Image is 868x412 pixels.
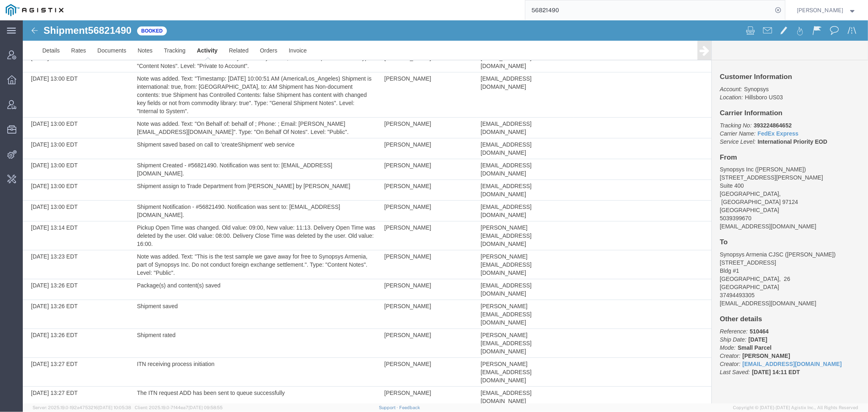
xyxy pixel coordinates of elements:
i: Service Level: [697,118,733,125]
span: Client: 2025.19.0-7f44ea7 [135,405,223,410]
a: Invoice [260,20,290,40]
i: Creator: [697,332,718,339]
a: Rates [43,20,69,40]
i: Location: [697,74,720,80]
td: [PERSON_NAME] [357,180,454,201]
img: logo [6,4,63,16]
iframe: FS Legacy Container [23,20,868,403]
span: [EMAIL_ADDRESS][DOMAIN_NAME] [458,121,509,136]
button: [PERSON_NAME] [797,5,857,15]
span: [DATE] 10:05:38 [98,405,131,410]
td: [PERSON_NAME] [357,31,454,52]
td: [PERSON_NAME] [357,309,454,337]
td: [PERSON_NAME] [357,139,454,160]
td: [PERSON_NAME] [357,280,454,309]
a: Notes [109,20,136,40]
td: [PERSON_NAME] [357,118,454,139]
h4: Other details [697,295,837,303]
address: Synopsys Inc ([PERSON_NAME]) [STREET_ADDRESS][PERSON_NAME] Suite 400 [GEOGRAPHIC_DATA], [GEOGRAPH... [697,145,837,210]
span: Copyright © [DATE]-[DATE] Agistix Inc., All Rights Reserved [733,404,858,411]
i: Ship Date: [697,316,724,322]
span: [EMAIL_ADDRESS][DOMAIN_NAME] [458,55,509,70]
td: [PERSON_NAME] [357,160,454,180]
td: Shipment saved based on call to 'createShipment' web service [110,118,357,139]
a: Activity [168,20,201,40]
td: [PERSON_NAME] [357,52,454,97]
td: [PERSON_NAME] [357,337,454,366]
td: [PERSON_NAME] [357,97,454,118]
td: Note was added. Text: "Product <Bullseye to bullseye cable, 200mm> requires review.". Type: "Cont... [110,31,357,52]
td: Shipment assign to Trade Department from [PERSON_NAME] by [PERSON_NAME] [110,160,357,180]
span: [EMAIL_ADDRESS][DOMAIN_NAME] [458,100,509,115]
i: Reference: [697,308,725,314]
b: [DATE] [726,316,744,322]
b: 393224864652 [731,102,769,108]
td: The ITN request ADD has been sent to queue successfully [110,366,357,387]
span: Synopsys [721,66,746,72]
i: Creator: [697,340,718,347]
span: [PERSON_NAME][EMAIL_ADDRESS][DOMAIN_NAME] [458,283,509,305]
address: Synopsys Armenia CJSC ([PERSON_NAME]) [STREET_ADDRESS] Bldg #1 [GEOGRAPHIC_DATA], 26 37494493305 ... [697,230,837,287]
span: [EMAIL_ADDRESS][DOMAIN_NAME] [458,262,509,276]
i: Last Saved: [697,348,727,355]
a: Related [201,20,232,40]
span: [DATE] 14:11 EDT [729,348,777,355]
p: Hillsboro US03 [697,65,837,81]
td: ITN receiving process initiation [110,337,357,366]
i: Mode: [697,324,713,331]
td: Package(s) and content(s) saved [110,259,357,280]
h4: To [697,218,837,226]
td: [PERSON_NAME] [357,366,454,387]
td: Note was added. Text: "This is the test sample we gave away for free to Synopsys Armenia, part of... [110,230,357,259]
span: [DATE] 09:58:55 [188,405,223,410]
td: [PERSON_NAME] [357,230,454,259]
span: [EMAIL_ADDRESS][DOMAIN_NAME] [458,369,509,384]
h4: Carrier Information [697,89,837,97]
span: [PERSON_NAME][EMAIL_ADDRESS][DOMAIN_NAME] [458,204,509,227]
span: Carrie Virgilio [797,6,844,15]
td: Note was added. Text: "Timestamp: [DATE] 10:00:51 AM (America/Los_Angeles) Shipment is internatio... [110,52,357,97]
span: Server: 2025.19.0-192a4753216 [33,405,131,410]
a: Documents [69,20,109,40]
b: Small Parcel [715,324,749,331]
b: International Priority EOD [735,118,805,125]
i: Tracking No: [697,102,729,108]
h4: From [697,134,837,141]
span: [PERSON_NAME][EMAIL_ADDRESS][DOMAIN_NAME] [458,340,509,363]
h4: Customer Information [697,53,837,61]
a: FedEx Express [735,110,776,116]
a: [EMAIL_ADDRESS][DOMAIN_NAME] [720,340,819,347]
a: Feedback [399,405,420,410]
td: [PERSON_NAME] [357,201,454,230]
span: [EMAIL_ADDRESS][DOMAIN_NAME] [458,162,509,177]
span: [PERSON_NAME][EMAIL_ADDRESS][DOMAIN_NAME] [458,233,509,256]
span: [EMAIL_ADDRESS][DOMAIN_NAME] [458,183,509,198]
td: Shipment rated [110,309,357,337]
b: [PERSON_NAME] [720,332,767,339]
b: 510464 [727,308,746,314]
td: Shipment Created - #56821490. Notification was sent to: [EMAIL_ADDRESS][DOMAIN_NAME]. [110,139,357,160]
td: Shipment Notification - #56821490. Notification was sent to: [EMAIL_ADDRESS][DOMAIN_NAME]. [110,180,357,201]
a: Tracking [136,20,168,40]
span: [GEOGRAPHIC_DATA] [697,263,756,270]
input: Search for shipment number, reference number [525,0,773,20]
a: Orders [232,20,260,40]
span: [GEOGRAPHIC_DATA] [697,186,756,193]
td: Note was added. Text: "On Behalf of: behalf of ; Phone: ; Email: [PERSON_NAME][EMAIL_ADDRESS][DOM... [110,97,357,118]
i: Carrier Name: [697,110,733,116]
td: [PERSON_NAME] [357,259,454,280]
span: [EMAIL_ADDRESS][DOMAIN_NAME] [458,142,509,156]
i: Account: [697,66,719,72]
span: [PERSON_NAME][EMAIL_ADDRESS][DOMAIN_NAME] [458,311,509,334]
td: Pickup Open Time was changed. Old value: 09:00, New value: 11:13. Delivery Open Time was deleted ... [110,201,357,230]
td: Shipment saved [110,280,357,309]
a: Support [379,405,399,410]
